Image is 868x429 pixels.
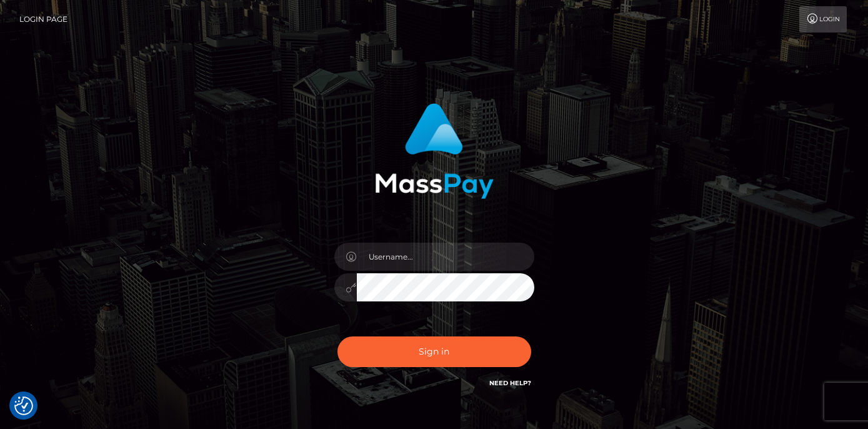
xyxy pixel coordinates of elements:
[14,396,33,415] button: Consent Preferences
[357,243,534,271] input: Username...
[375,103,494,199] img: MassPay Login
[799,6,847,33] a: Login
[337,336,531,367] button: Sign in
[489,379,531,387] a: Need Help?
[19,6,67,33] a: Login Page
[14,396,33,415] img: Revisit consent button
